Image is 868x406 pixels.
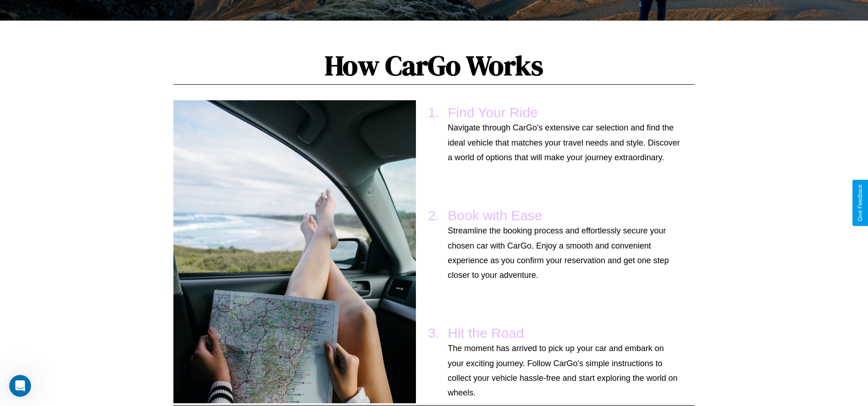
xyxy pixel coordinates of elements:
[443,203,685,287] li: Book with Ease
[448,341,681,401] p: The moment has arrived to pick up your car and embark on your exciting journey. Follow CarGo's si...
[443,100,685,169] li: Find Your Ride
[173,47,694,85] h1: How CarGo Works
[443,321,685,405] li: Hit the Road
[448,223,681,283] p: Streamline the booking process and effortlessly secure your chosen car with CarGo. Enjoy a smooth...
[857,184,863,222] div: Give Feedback
[448,120,681,165] p: Navigate through CarGo's extensive car selection and find the ideal vehicle that matches your tra...
[9,375,31,397] iframe: Intercom live chat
